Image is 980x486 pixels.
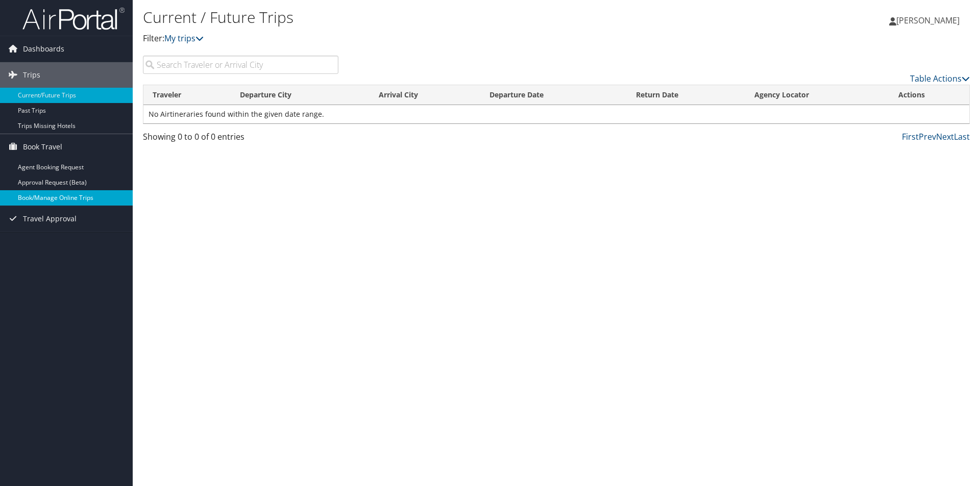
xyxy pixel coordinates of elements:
[889,5,970,36] a: [PERSON_NAME]
[23,36,64,62] span: Dashboards
[889,85,969,105] th: Actions
[231,85,370,105] th: Departure City: activate to sort column ascending
[896,15,960,26] span: [PERSON_NAME]
[627,85,745,105] th: Return Date: activate to sort column ascending
[936,131,954,142] a: Next
[164,33,204,44] a: My trips
[23,206,77,232] span: Travel Approval
[910,73,970,84] a: Table Actions
[143,85,231,105] th: Traveler: activate to sort column ascending
[23,62,40,88] span: Trips
[480,85,627,105] th: Departure Date: activate to sort column descending
[143,56,338,74] input: Search Traveler or Arrival City
[22,7,125,31] img: airportal-logo.png
[370,85,480,105] th: Arrival City: activate to sort column ascending
[143,32,694,45] p: Filter:
[23,134,62,160] span: Book Travel
[954,131,970,142] a: Last
[745,85,889,105] th: Agency Locator: activate to sort column ascending
[902,131,919,142] a: First
[143,131,338,148] div: Showing 0 to 0 of 0 entries
[143,105,969,123] td: No Airtineraries found within the given date range.
[919,131,936,142] a: Prev
[143,7,694,28] h1: Current / Future Trips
